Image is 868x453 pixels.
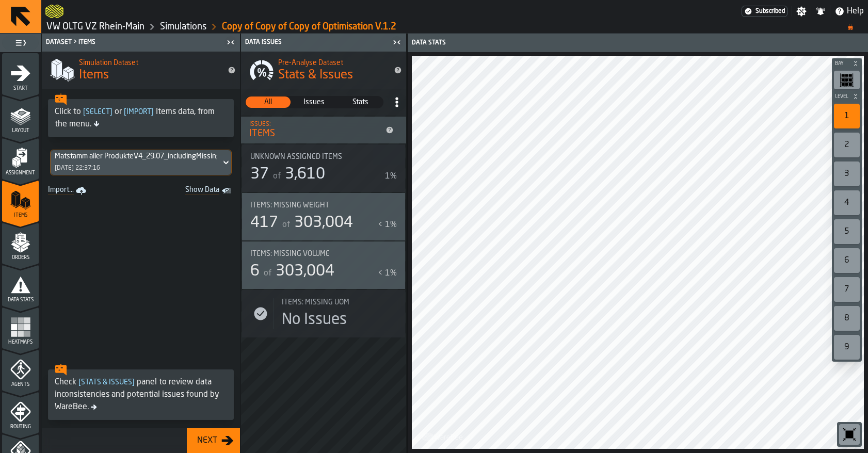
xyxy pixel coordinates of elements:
span: Select [81,108,115,116]
div: Title [282,298,384,306]
div: button-toolbar-undefined [832,188,862,217]
a: logo-header [45,2,63,21]
span: All [246,97,290,107]
span: Show Data [149,186,219,196]
div: thumb [292,96,336,108]
div: 1% [385,170,397,183]
div: button-toolbar-undefined [832,131,862,159]
label: button-toggle-Notifications [811,6,830,17]
div: Title [250,153,384,161]
span: of [273,172,281,181]
div: button-toolbar-undefined [832,333,862,362]
div: Data Issues [243,39,390,46]
span: Items [2,213,39,218]
a: link-to-/wh/i/44979e6c-6f66-405e-9874-c1e29f02a54a/simulations/71174ca4-2766-4843-9846-45ee2683030c [222,21,396,33]
span: Items: Missing UOM [282,298,349,306]
div: Title [250,153,397,161]
div: Items [249,128,381,139]
div: 37 [250,165,269,184]
span: Import [122,108,156,116]
header: Dataset > Items [42,34,240,52]
div: 6 [834,248,860,273]
div: 8 [834,306,860,331]
span: Help [847,5,864,18]
div: Title [250,250,384,258]
div: < 1% [378,219,397,231]
a: link-to-/wh/i/44979e6c-6f66-405e-9874-c1e29f02a54a [160,21,206,33]
span: of [264,269,271,278]
span: [ [124,108,126,116]
span: Data Stats [2,297,39,303]
div: button-toolbar-undefined [832,275,862,304]
div: 5 [834,219,860,244]
div: stat-Unknown assigned items [242,144,405,192]
div: button-toolbar-undefined [832,246,862,275]
span: Heatmaps [2,339,39,345]
span: Items [79,67,109,84]
span: Issues [292,97,336,107]
label: button-toggle-Settings [792,6,811,17]
div: No Issues [282,311,347,329]
a: link-to-/wh/i/44979e6c-6f66-405e-9874-c1e29f02a54a/settings/billing [742,6,787,17]
span: Items: Missing Volume [250,250,330,258]
span: Routing [2,424,39,430]
li: menu Heatmaps [2,307,39,348]
div: thumb [246,96,291,108]
button: button- [832,58,862,69]
span: Orders [2,255,39,261]
div: DropdownMenuValue-4f3393f8-0f57-4211-9d69-de5623c50a1c[DATE] 22:37:16 [50,150,232,175]
div: Next [193,434,221,447]
span: ] [110,108,112,116]
h2: Sub Title [278,57,385,67]
div: button-toolbar-undefined [832,159,862,188]
li: menu Layout [2,95,39,137]
div: stat-Items: Missing Volume [242,241,405,289]
a: link-to-/wh/i/44979e6c-6f66-405e-9874-c1e29f02a54a/import/items/ [44,184,92,198]
div: button-toolbar-undefined [832,217,862,246]
label: button-switch-multi-All [245,96,291,108]
div: title-Items [42,52,240,89]
svg: Reset zoom and position [841,426,858,443]
div: Title [250,201,397,209]
div: button-toolbar-undefined [832,69,862,91]
span: [ [78,379,81,386]
div: Title [250,201,384,209]
button: button- [832,91,862,102]
span: Subscribed [756,8,785,15]
h2: Sub Title [79,57,219,67]
li: menu Agents [2,349,39,391]
button: button-Next [187,428,240,453]
span: [ [83,108,86,116]
span: Stats & Issues [278,67,353,84]
span: 303,004 [294,215,353,231]
div: stat-Items: Missing Weight [242,193,405,240]
div: 7 [834,277,860,302]
div: < 1% [378,267,397,280]
span: Layout [2,128,39,134]
label: button-switch-multi-Stats [337,96,383,108]
label: button-switch-multi-Issues [291,96,337,108]
label: button-toggle-Close me [223,36,238,48]
div: 1 [834,104,860,128]
div: 417 [250,214,278,232]
div: Issues: [249,121,381,128]
span: of [282,221,290,229]
span: Unknown assigned items [250,153,342,161]
span: Stats [339,97,382,107]
div: stat-Items: Missing UOM [242,290,405,337]
span: Items: Missing Weight [250,201,329,209]
div: 4 [834,190,860,215]
span: ] [151,108,154,116]
li: menu Items [2,180,39,221]
div: Check panel to review data inconsistencies and potential issues found by WareBee. [55,376,227,413]
span: Assignment [2,170,39,176]
div: Data Stats [410,39,639,46]
div: Title [282,298,397,306]
li: menu Data Stats [2,265,39,306]
div: Title [250,250,397,258]
div: thumb [338,96,383,108]
span: Stats & Issues [76,379,137,386]
li: menu Assignment [2,138,39,179]
a: link-to-/wh/i/44979e6c-6f66-405e-9874-c1e29f02a54a [46,21,144,33]
span: 303,004 [276,264,334,279]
